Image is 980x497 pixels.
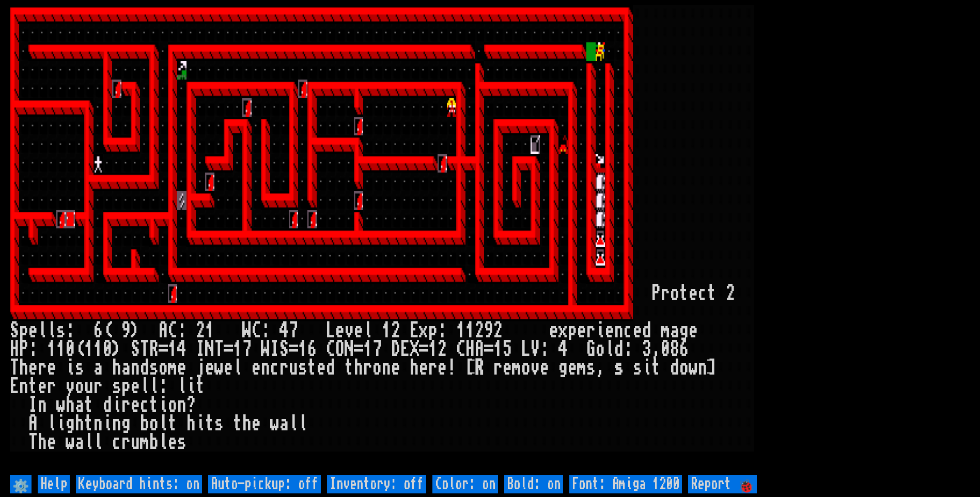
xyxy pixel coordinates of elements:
div: n [698,359,707,377]
div: h [354,359,363,377]
div: t [84,396,94,414]
div: h [186,414,196,433]
div: 1 [84,340,94,359]
div: C [168,321,177,340]
div: c [624,321,633,340]
div: 0 [66,340,75,359]
div: : [177,321,186,340]
div: l [94,433,103,452]
div: r [428,359,438,377]
div: e [335,321,345,340]
div: L [326,321,335,340]
div: R [475,359,484,377]
div: h [410,359,419,377]
div: e [252,414,261,433]
div: n [614,321,624,340]
div: t [84,414,94,433]
div: 1 [363,340,372,359]
div: C [252,321,261,340]
input: Font: Amiga 1200 [569,475,682,493]
div: 9 [484,321,493,340]
div: e [568,359,577,377]
div: h [75,414,84,433]
div: 1 [47,340,56,359]
div: H [465,340,475,359]
div: , [596,359,605,377]
div: u [131,433,140,452]
div: 1 [233,340,242,359]
div: : [159,377,168,396]
div: o [159,359,168,377]
div: e [224,359,233,377]
div: t [28,377,38,396]
div: 0 [661,340,670,359]
div: d [614,340,624,359]
div: T [214,340,224,359]
div: l [149,377,159,396]
div: e [317,359,326,377]
div: 9 [121,321,131,340]
div: I [28,396,38,414]
div: ? [186,396,196,414]
div: l [159,414,168,433]
div: e [131,396,140,414]
div: e [633,321,642,340]
div: C [456,340,465,359]
div: h [38,433,47,452]
div: i [159,396,168,414]
div: m [140,433,149,452]
div: C [326,340,335,359]
div: s [112,377,121,396]
div: P [19,340,28,359]
div: t [233,414,242,433]
div: 2 [493,321,503,340]
div: i [596,321,605,340]
div: 2 [196,321,205,340]
div: : [624,340,633,359]
div: 5 [503,340,512,359]
div: 6 [679,340,689,359]
div: s [214,414,224,433]
div: n [177,396,186,414]
div: [ [465,359,475,377]
div: c [270,359,279,377]
div: e [28,321,38,340]
div: I [196,340,205,359]
div: e [503,359,512,377]
div: r [94,377,103,396]
div: n [19,377,28,396]
div: w [56,396,66,414]
div: P [651,284,661,303]
div: 4 [279,321,289,340]
div: : [261,321,270,340]
div: e [605,321,614,340]
div: d [642,321,651,340]
div: s [633,359,642,377]
div: t [307,359,317,377]
div: 1 [456,321,465,340]
div: e [438,359,447,377]
div: g [121,414,131,433]
div: e [38,377,47,396]
div: r [121,433,131,452]
div: S [131,340,140,359]
div: = [159,340,168,359]
div: 4 [558,340,568,359]
div: O [335,340,345,359]
div: r [38,359,47,377]
div: s [614,359,624,377]
div: L [521,340,531,359]
div: a [279,414,289,433]
div: : [28,340,38,359]
div: t [196,377,205,396]
div: e [577,321,586,340]
div: n [38,396,47,414]
div: ) [131,321,140,340]
div: u [84,377,94,396]
div: 4 [177,340,186,359]
div: h [242,414,252,433]
div: e [168,433,177,452]
div: s [56,321,66,340]
div: l [233,359,242,377]
div: , [651,340,661,359]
